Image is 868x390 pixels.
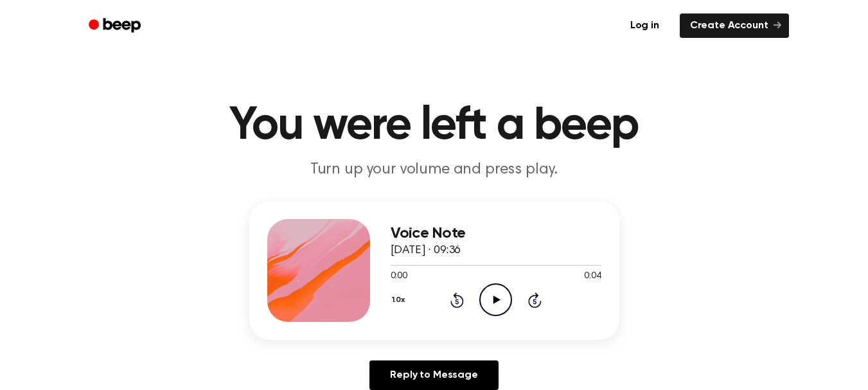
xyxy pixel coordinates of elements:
a: Beep [80,13,152,39]
span: 0:00 [391,270,407,283]
a: Reply to Message [369,360,498,390]
a: Create Account [680,13,789,38]
p: Turn up your volume and press play. [188,159,681,181]
button: 1.0x [391,289,410,311]
span: 0:04 [584,270,601,283]
h1: You were left a beep [105,103,763,149]
h3: Voice Note [391,225,601,242]
a: Log in [617,11,672,40]
span: [DATE] · 09:36 [391,245,461,256]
